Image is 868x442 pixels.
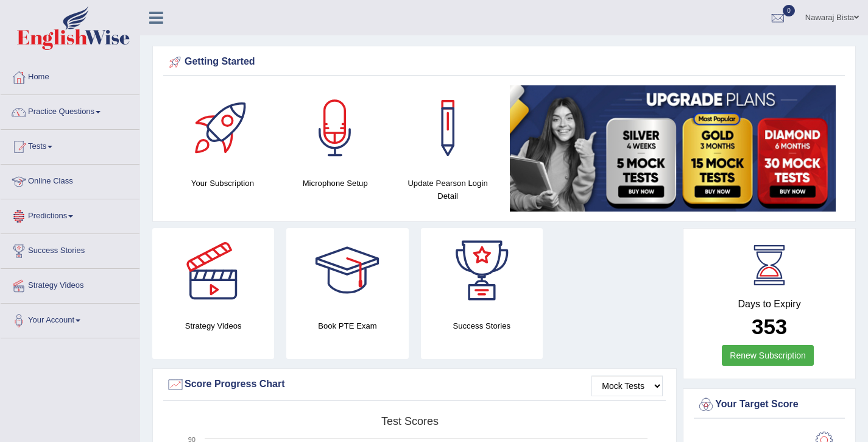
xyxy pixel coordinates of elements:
a: Home [1,60,139,91]
h4: Success Stories [421,319,543,332]
h4: Book PTE Exam [286,319,408,332]
img: small5.jpg [510,85,836,212]
div: Your Target Score [697,396,842,414]
h4: Strategy Videos [152,319,274,332]
div: Getting Started [166,53,842,71]
span: 0 [783,5,795,16]
a: Practice Questions [1,95,139,126]
h4: Update Pearson Login Detail [398,177,498,202]
a: Your Account [1,304,139,334]
h4: Days to Expiry [697,299,842,310]
a: Predictions [1,199,139,230]
a: Success Stories [1,234,139,265]
a: Online Class [1,165,139,195]
b: 353 [752,315,787,338]
h4: Your Subscription [172,177,273,190]
a: Tests [1,130,139,160]
a: Strategy Videos [1,269,139,299]
tspan: Test scores [381,415,439,427]
a: Renew Subscription [722,345,814,366]
h4: Microphone Setup [285,177,386,190]
div: Score Progress Chart [166,376,663,394]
